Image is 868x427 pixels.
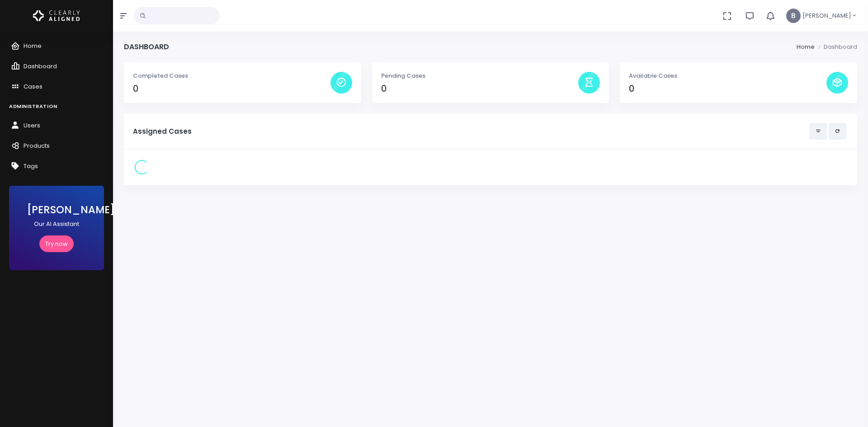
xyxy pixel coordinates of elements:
li: Home [797,42,815,52]
h4: 0 [381,84,579,94]
h3: [PERSON_NAME] [27,204,86,216]
p: Our AI Assistant [27,220,86,229]
span: Home [24,42,42,50]
span: Tags [24,162,38,170]
h4: 0 [629,84,826,94]
li: Dashboard [815,42,857,52]
h4: 0 [133,84,330,94]
span: B [786,9,801,23]
span: Products [24,141,50,150]
h5: Assigned Cases [133,127,809,136]
span: Dashboard [24,62,57,70]
p: Completed Cases [133,71,330,80]
h4: Dashboard [124,42,169,51]
a: Try now [39,235,74,252]
img: Logo Horizontal [33,6,80,25]
span: Cases [24,82,42,91]
span: [PERSON_NAME] [802,11,851,20]
p: Pending Cases [381,71,579,80]
p: Available Cases [629,71,826,80]
span: Users [24,121,40,130]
